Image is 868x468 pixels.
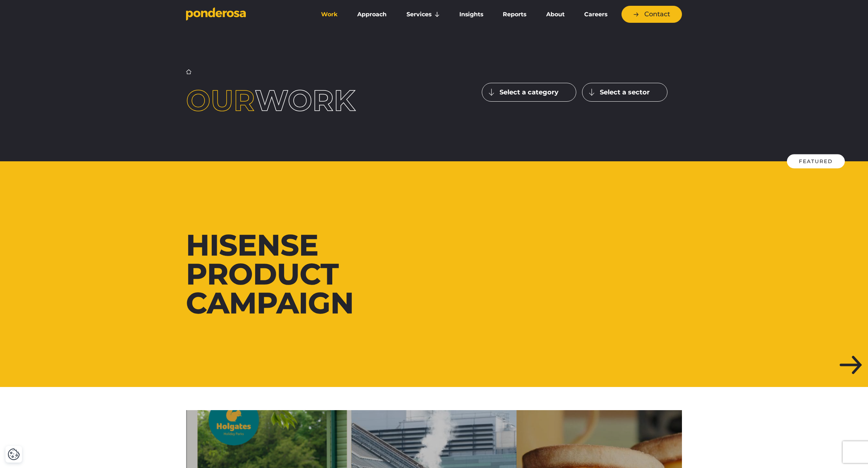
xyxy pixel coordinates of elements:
[538,7,573,22] a: About
[582,83,667,102] button: Select a sector
[451,7,492,22] a: Insights
[8,448,20,460] button: Cookie Settings
[313,7,346,22] a: Work
[576,7,616,22] a: Careers
[349,7,395,22] a: Approach
[8,448,20,460] img: Revisit consent button
[482,83,576,102] button: Select a category
[787,154,845,169] div: Featured
[186,83,255,118] span: Our
[186,7,302,22] a: Go to homepage
[621,6,682,23] a: Contact
[186,69,191,75] a: Home
[494,7,535,22] a: Reports
[186,231,429,318] div: Hisense Product Campaign
[398,7,448,22] a: Services
[186,86,386,115] h1: work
